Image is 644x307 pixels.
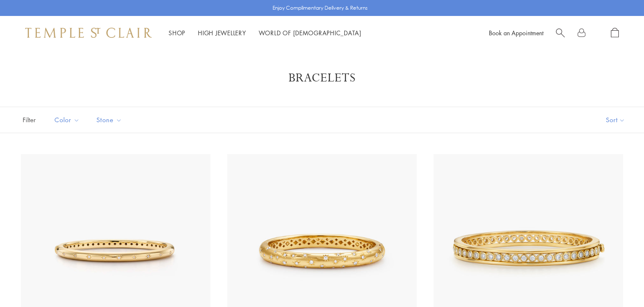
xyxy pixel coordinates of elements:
span: Color [50,115,86,125]
a: High JewelleryHigh Jewellery [198,29,246,37]
button: Color [48,110,86,129]
a: Search [556,28,565,38]
button: Show sort by [587,107,644,133]
nav: Main navigation [169,28,361,38]
a: Open Shopping Bag [611,28,619,38]
p: Enjoy Complimentary Delivery & Returns [273,4,368,12]
span: Stone [92,115,128,125]
a: World of [DEMOGRAPHIC_DATA]World of [DEMOGRAPHIC_DATA] [259,29,361,37]
button: Stone [90,110,128,129]
a: Book an Appointment [489,29,543,37]
a: ShopShop [169,29,185,37]
h1: Bracelets [34,71,610,86]
img: Temple St. Clair [25,28,152,38]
